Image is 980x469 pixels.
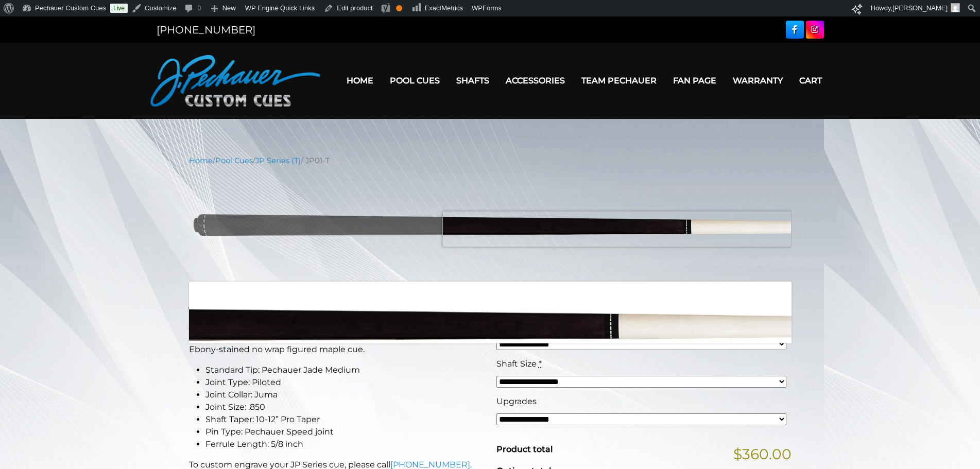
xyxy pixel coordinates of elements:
span: Upgrades [496,396,537,406]
span: $360.00 [733,443,792,465]
strong: This Pechauer pool cue takes 6-10 weeks to ship. [189,325,424,337]
a: JP Series (T) [255,156,301,165]
li: Joint Collar: Juma [205,389,484,401]
a: Accessories [497,67,573,94]
a: Cart [791,67,830,94]
strong: JP01-T Pool Cue [189,290,354,315]
li: Ferrule Length: 5/8 inch [205,438,484,450]
a: Team Pechauer [573,67,665,94]
a: Pool Cues [382,67,448,94]
a: Warranty [725,67,791,94]
span: ExactMetrics [425,4,463,12]
abbr: required [539,359,542,369]
span: $ [496,292,505,310]
li: Standard Tip: Pechauer Jade Medium [205,364,484,376]
li: Shaft Taper: 10-12” Pro Taper [205,413,484,426]
a: Home [189,156,213,165]
a: Pool Cues [215,156,253,165]
div: OK [396,5,402,11]
span: [PERSON_NAME] [892,4,948,12]
span: Product total [496,444,553,454]
li: Joint Type: Piloted [205,376,484,389]
a: [PHONE_NUMBER] [157,24,255,36]
a: Fan Page [665,67,725,94]
img: jp01-T-1.png [189,174,792,274]
li: Pin Type: Pechauer Speed joint [205,426,484,438]
a: Home [338,67,382,94]
abbr: required [548,321,551,331]
bdi: 360.00 [496,292,555,310]
li: Joint Size: .850 [205,401,484,413]
nav: Breadcrumb [189,155,792,166]
p: Ebony-stained no wrap figured maple cue. [189,343,484,356]
a: Live [110,4,128,13]
img: Pechauer Custom Cues [150,55,320,107]
a: Shafts [448,67,497,94]
span: Shaft Size [496,359,537,369]
span: Cue Weight [496,321,546,331]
